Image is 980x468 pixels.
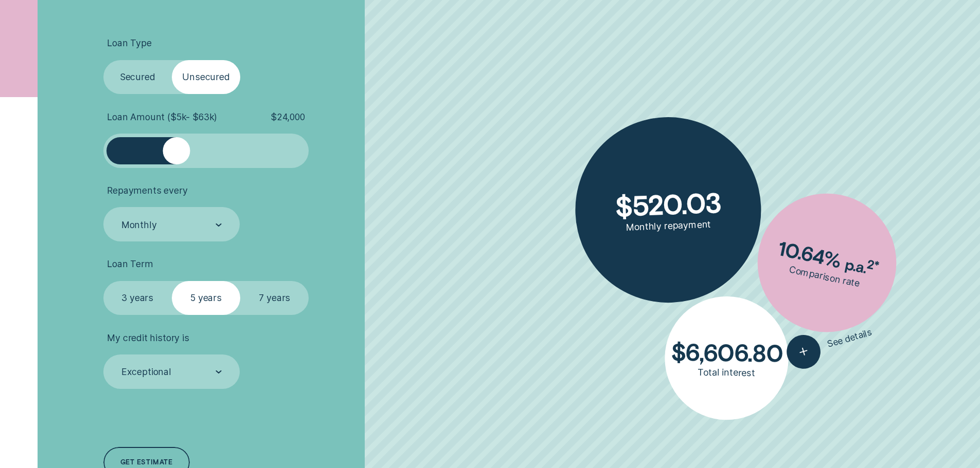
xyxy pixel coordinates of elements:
span: My credit history is [107,332,189,344]
label: Unsecured [172,60,240,95]
div: Exceptional [121,366,171,378]
label: 5 years [172,281,240,315]
span: Repayments every [107,185,187,196]
label: Secured [103,60,172,95]
span: Loan Term [107,258,153,270]
span: Loan Type [107,38,151,49]
span: See details [826,326,874,350]
button: See details [782,315,876,372]
label: 3 years [103,281,172,315]
span: $ 24,000 [271,111,305,123]
div: Monthly [121,219,157,230]
span: Loan Amount ( $5k - $63k ) [107,111,217,123]
label: 7 years [240,281,309,315]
